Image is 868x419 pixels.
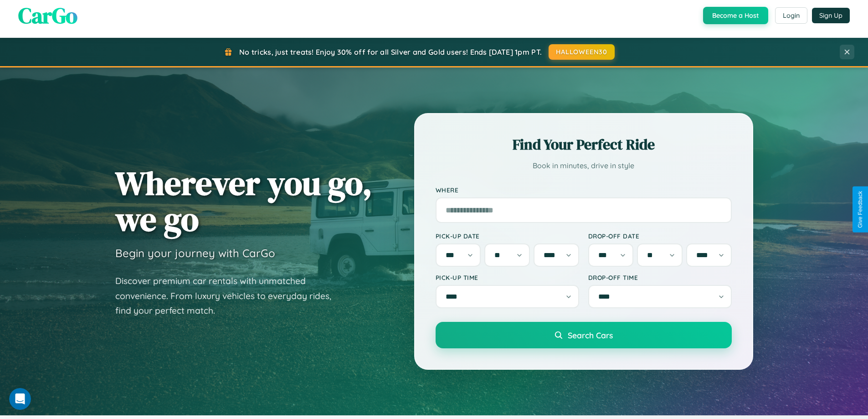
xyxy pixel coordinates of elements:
label: Pick-up Time [436,274,579,281]
div: Give Feedback [857,191,863,228]
span: No tricks, just treats! Enjoy 30% off for all Silver and Gold users! Ends [DATE] 1pm PT. [239,47,542,57]
button: Sign Up [812,8,850,23]
label: Drop-off Date [588,232,732,240]
button: HALLOWEEN30 [549,44,615,60]
p: Discover premium car rentals with unmatched convenience. From luxury vehicles to everyday rides, ... [115,274,343,318]
p: Book in minutes, drive in style [436,159,732,172]
button: Login [775,7,807,24]
button: Search Cars [436,322,732,348]
iframe: Intercom live chat [9,388,31,410]
span: Search Cars [568,330,613,340]
h1: Wherever you go, we go [115,165,372,237]
label: Where [436,186,732,194]
h3: Begin your journey with CarGo [115,246,275,260]
label: Drop-off Time [588,274,732,281]
label: Pick-up Date [436,232,579,240]
span: CarGo [18,0,77,31]
button: Become a Host [703,7,768,24]
h2: Find Your Perfect Ride [436,134,732,155]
